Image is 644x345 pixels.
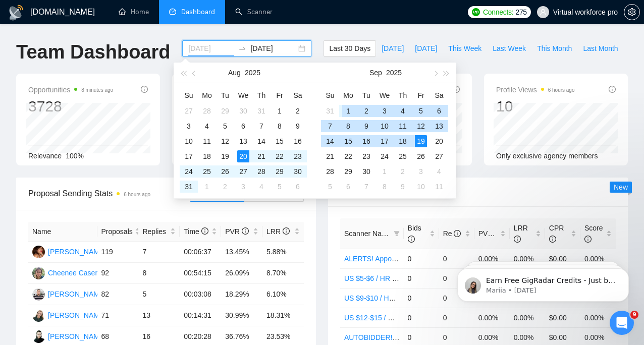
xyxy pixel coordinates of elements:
[433,105,445,117] div: 6
[412,119,430,134] td: 2025-09-12
[382,43,404,54] span: [DATE]
[360,165,372,178] div: 30
[292,165,304,178] div: 30
[339,164,357,179] td: 2025-09-29
[433,181,445,193] div: 11
[48,310,106,321] div: [PERSON_NAME]
[357,119,375,134] td: 2025-09-09
[48,331,106,342] div: [PERSON_NAME]
[252,103,271,119] td: 2025-07-31
[394,103,412,119] td: 2025-09-04
[321,164,339,179] td: 2025-09-28
[234,164,252,179] td: 2025-08-27
[430,87,448,103] th: Sa
[433,135,445,147] div: 20
[169,8,176,15] span: dashboard
[357,134,375,149] td: 2025-09-16
[180,164,198,179] td: 2025-08-24
[397,120,409,132] div: 11
[198,134,216,149] td: 2025-08-11
[201,181,213,193] div: 1
[289,87,307,103] th: Sa
[609,86,616,93] span: info-circle
[379,105,391,117] div: 3
[415,135,427,147] div: 19
[262,263,304,284] td: 8.70%
[394,119,412,134] td: 2025-09-11
[415,150,427,162] div: 26
[430,134,448,149] td: 2025-09-20
[376,40,409,56] button: [DATE]
[321,149,339,164] td: 2025-09-21
[415,120,427,132] div: 12
[397,135,409,147] div: 18
[252,179,271,194] td: 2025-09-04
[32,332,106,340] a: JR[PERSON_NAME]
[515,7,526,18] span: 275
[274,120,286,132] div: 8
[487,40,531,56] button: Last Week
[357,103,375,119] td: 2025-09-02
[292,135,304,147] div: 16
[379,120,391,132] div: 10
[184,227,208,236] span: Time
[142,226,168,237] span: Replies
[344,255,487,263] a: ALERTS! Appointment Setting or Cold Calling
[283,227,290,235] span: info-circle
[360,105,372,117] div: 2
[397,150,409,162] div: 25
[344,274,440,282] a: US $5-$6 / HR - Telemarketing
[234,149,252,164] td: 2025-08-20
[201,135,213,147] div: 11
[433,150,445,162] div: 27
[44,29,174,39] p: Earn Free GigRadar Credits - Just by Sharing Your Story! 💬 Want more credits for sending proposal...
[397,105,409,117] div: 4
[439,249,474,268] td: 0
[255,120,267,132] div: 7
[181,8,215,16] span: Dashboard
[216,119,234,134] td: 2025-08-05
[183,135,195,147] div: 10
[138,222,180,242] th: Replies
[412,164,430,179] td: 2025-10-03
[97,242,139,263] td: 119
[271,179,289,194] td: 2025-09-05
[119,8,149,16] a: homeHome
[225,227,249,236] span: PVR
[271,164,289,179] td: 2025-08-29
[219,105,231,117] div: 29
[97,263,139,284] td: 92
[453,86,460,93] span: info-circle
[274,105,286,117] div: 1
[234,103,252,119] td: 2025-07-30
[540,9,547,16] span: user
[221,242,262,263] td: 13.45%
[339,134,357,149] td: 2025-09-15
[32,267,45,279] img: CC
[28,84,113,96] span: Opportunities
[375,87,394,103] th: We
[324,181,336,193] div: 5
[237,105,249,117] div: 30
[274,135,286,147] div: 15
[252,149,271,164] td: 2025-08-21
[577,40,623,56] button: Last Month
[237,120,249,132] div: 6
[321,134,339,149] td: 2025-09-14
[392,226,402,241] span: filter
[339,119,357,134] td: 2025-09-08
[28,187,190,200] span: Proposal Sending Stats
[219,120,231,132] div: 5
[360,181,372,193] div: 7
[375,103,394,119] td: 2025-09-03
[266,227,290,236] span: LRR
[360,120,372,132] div: 9
[415,105,427,117] div: 5
[271,103,289,119] td: 2025-08-01
[198,119,216,134] td: 2025-08-04
[228,63,241,83] button: Aug
[15,21,187,54] div: message notification from Mariia, 5w ago. Earn Free GigRadar Credits - Just by Sharing Your Story...
[439,268,474,288] td: 0
[408,224,421,243] span: Bids
[28,222,97,242] th: Name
